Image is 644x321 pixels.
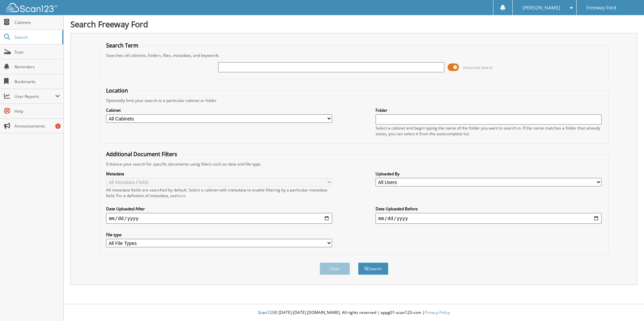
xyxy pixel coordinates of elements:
legend: Location [103,87,131,94]
h1: Search Freeway Ford [70,19,637,30]
span: Reminders [14,64,60,70]
div: 1 [55,123,61,129]
span: Search [14,34,59,40]
label: Folder [376,107,602,113]
span: Bookmarks [14,79,60,84]
span: User Reports [14,94,55,99]
span: Cabinets [14,20,60,25]
div: Searches all cabinets, folders, files, metadata, and keywords [103,52,605,58]
input: start [106,213,332,224]
span: Scan123 [258,310,274,315]
legend: Additional Document Filters [103,150,181,158]
label: Uploaded By [376,171,602,177]
label: Cabinet [106,107,332,113]
a: Privacy Policy [425,310,450,315]
img: scan123-logo-white.svg [7,3,57,12]
div: Optionally limit your search to a particular cabinet or folder [103,98,605,103]
span: Freeway Ford [586,6,616,10]
button: Clear [320,262,350,275]
div: Select a cabinet and begin typing the name of the folder you want to search in. If the name match... [376,125,602,137]
span: Help [14,108,60,114]
span: Announcements [14,123,60,129]
label: File type [106,232,332,238]
div: All metadata fields are searched by default. Select a cabinet with metadata to enable filtering b... [106,187,332,199]
span: Scan [14,49,60,55]
div: © [DATE]-[DATE] [DOMAIN_NAME]. All rights reserved | appg01-scan123-com | [64,305,644,321]
div: Enhance your search for specific documents using filters such as date and file type. [103,161,605,167]
legend: Search Term [103,42,142,49]
label: Date Uploaded After [106,206,332,212]
label: Metadata [106,171,332,177]
button: Search [358,262,388,275]
input: end [376,213,602,224]
span: Advanced Search [463,65,493,70]
label: Date Uploaded Before [376,206,602,212]
a: here [177,193,186,199]
span: [PERSON_NAME] [522,6,560,10]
